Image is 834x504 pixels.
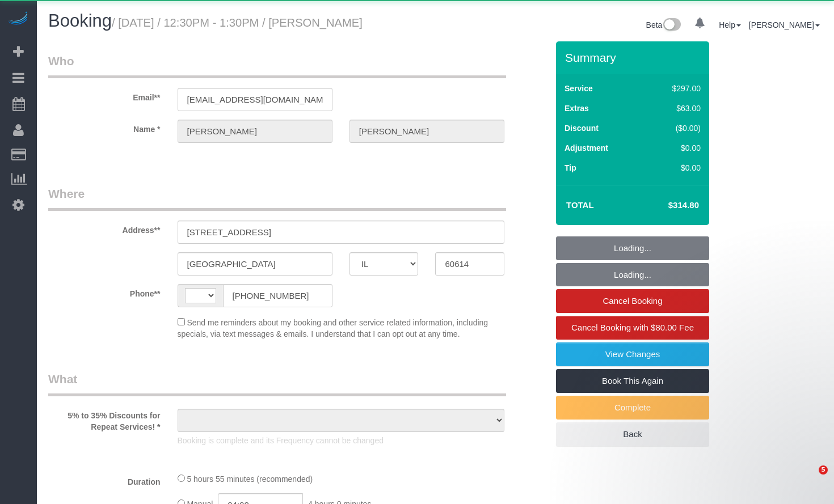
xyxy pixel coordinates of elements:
[662,18,681,33] img: New interface
[648,162,701,173] div: $0.00
[648,142,701,154] div: $0.00
[571,323,694,332] span: Cancel Booking with $80.00 Fee
[819,465,828,475] span: 5
[40,120,169,135] label: Name *
[565,51,704,64] h3: Summary
[48,11,112,31] span: Booking
[349,120,504,143] input: Last Name*
[719,20,741,29] a: Help
[7,11,30,27] img: Automaid Logo
[556,422,709,446] a: Back
[48,371,506,396] legend: What
[48,185,506,211] legend: Where
[556,342,709,366] a: View Changes
[648,103,701,114] div: $63.00
[634,201,699,210] h4: $314.80
[40,472,169,488] label: Duration
[565,83,593,94] label: Service
[178,318,488,338] span: Send me reminders about my booking and other service related information, including specials, via...
[435,252,504,276] input: Zip Code**
[40,406,169,433] label: 5% to 35% Discounts for Repeat Services! *
[565,103,589,114] label: Extras
[565,162,576,173] label: Tip
[566,200,594,210] strong: Total
[648,122,701,134] div: ($0.00)
[749,20,820,29] a: [PERSON_NAME]
[565,122,599,134] label: Discount
[556,369,709,393] a: Book This Again
[178,120,332,143] input: First Name**
[556,316,709,340] a: Cancel Booking with $80.00 Fee
[556,289,709,313] a: Cancel Booking
[178,435,505,446] p: Booking is complete and its Frequency cannot be changed
[646,20,681,29] a: Beta
[187,475,313,484] span: 5 hours 55 minutes (recommended)
[648,83,701,94] div: $297.00
[48,53,506,78] legend: Who
[112,16,363,29] small: / [DATE] / 12:30PM - 1:30PM / [PERSON_NAME]
[565,142,608,154] label: Adjustment
[795,465,823,493] iframe: Intercom live chat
